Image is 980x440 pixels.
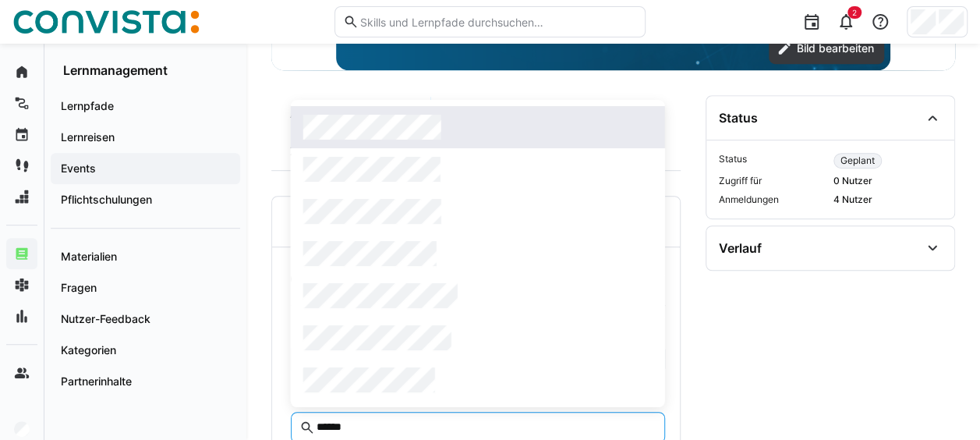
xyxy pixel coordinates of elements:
[719,110,758,126] div: Status
[833,193,942,206] span: 4 Nutzer
[719,240,762,256] div: Verlauf
[833,175,942,187] span: 0 Nutzer
[359,95,430,133] div: Zugriff
[840,154,875,167] span: Geplant
[271,95,359,133] div: Allgemein
[359,15,637,29] input: Skills und Lernpfade durchsuchen…
[769,33,884,64] button: Bild bearbeiten
[794,41,876,56] span: Bild bearbeiten
[430,95,536,133] div: Einstellungen
[271,133,428,170] div: Zugeordnete Skills
[719,175,827,187] span: Zugriff für
[852,8,857,17] span: 2
[719,153,827,169] span: Status
[719,193,827,206] span: Anmeldungen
